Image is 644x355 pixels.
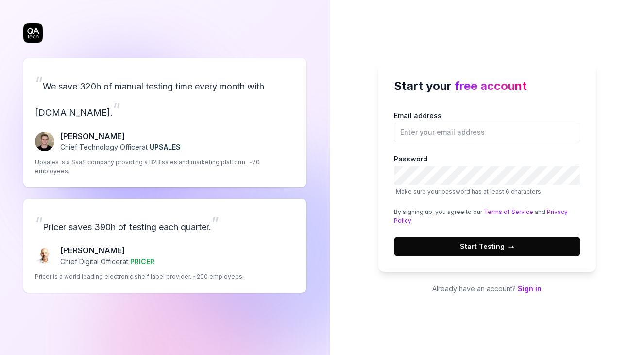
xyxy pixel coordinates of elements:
p: We save 320h of manual testing time every month with [DOMAIN_NAME]. [35,70,295,123]
span: Start Testing [460,241,514,251]
h2: Start your [394,77,580,95]
label: Email address [394,110,580,142]
p: [PERSON_NAME] [60,130,181,142]
span: “ [35,213,43,234]
p: Upsales is a SaaS company providing a B2B sales and marketing platform. ~70 employees. [35,158,295,176]
p: Chief Digital Officer at [60,256,154,266]
img: Chris Chalkitis [35,246,54,266]
a: Privacy Policy [394,208,568,224]
a: Sign in [518,284,542,293]
span: free account [455,79,527,93]
p: Chief Technology Officer at [60,142,181,152]
a: “Pricer saves 390h of testing each quarter.”Chris Chalkitis[PERSON_NAME]Chief Digital Officerat P... [23,199,306,293]
button: Start Testing→ [394,237,580,256]
span: PRICER [130,257,154,266]
span: ” [113,99,120,120]
p: [PERSON_NAME] [60,245,154,256]
p: Already have an account? [378,284,596,294]
label: Password [394,154,580,196]
p: Pricer saves 390h of testing each quarter. [35,211,295,237]
span: Make sure your password has at least 6 characters [396,188,541,195]
span: UPSALES [150,143,181,151]
input: Email address [394,123,580,142]
div: By signing up, you agree to our and [394,208,580,225]
span: → [508,241,514,251]
input: PasswordMake sure your password has at least 6 characters [394,166,580,185]
span: ” [211,213,219,234]
a: Terms of Service [484,208,533,215]
a: “We save 320h of manual testing time every month with [DOMAIN_NAME].”Fredrik Seidl[PERSON_NAME]Ch... [23,58,306,187]
img: Fredrik Seidl [35,132,54,151]
p: Pricer is a world leading electronic shelf label provider. ~200 employees. [35,272,244,281]
span: “ [35,72,43,94]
